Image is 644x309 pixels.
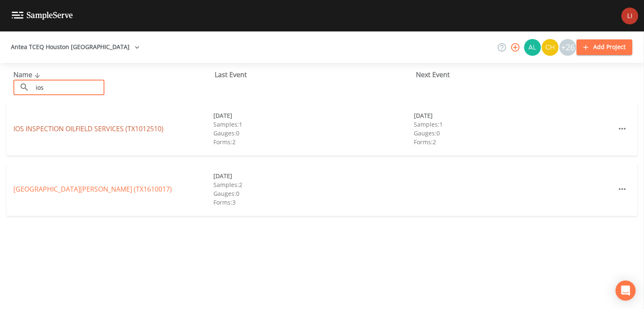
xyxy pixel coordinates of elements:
[215,70,416,80] div: Last Event
[213,120,413,129] div: Samples: 1
[524,39,541,56] img: 30a13df2a12044f58df5f6b7fda61338
[8,39,143,55] button: Antea TCEQ Houston [GEOGRAPHIC_DATA]
[213,171,413,180] div: [DATE]
[621,8,638,24] img: e1cb15338d9faa5df36971f19308172f
[559,39,576,56] div: +26
[213,111,413,120] div: [DATE]
[524,39,541,56] div: Alaina Hahn
[12,12,73,20] img: logo
[414,120,614,129] div: Samples: 1
[541,39,559,56] div: Charles Medina
[13,124,164,133] a: IOS INSPECTION OILFIELD SERVICES (TX1012510)
[213,129,413,138] div: Gauges: 0
[576,39,632,55] button: Add Project
[213,180,413,189] div: Samples: 2
[414,138,614,146] div: Forms: 2
[13,70,42,79] span: Name
[213,198,413,207] div: Forms: 3
[542,39,558,56] img: c74b8b8b1c7a9d34f67c5e0ca157ed15
[615,280,636,301] div: Open Intercom Messenger
[13,184,172,194] a: [GEOGRAPHIC_DATA][PERSON_NAME] (TX1610017)
[213,138,413,146] div: Forms: 2
[414,111,614,120] div: [DATE]
[414,129,614,138] div: Gauges: 0
[416,70,617,80] div: Next Event
[213,189,413,198] div: Gauges: 0
[33,80,104,95] input: Search Projects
